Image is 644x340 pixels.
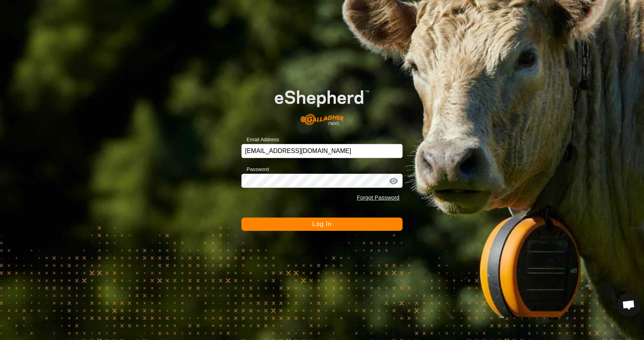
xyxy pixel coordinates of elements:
div: Open chat [617,293,640,317]
a: Forgot Password [357,194,399,201]
input: Email Address [241,144,403,158]
button: Log In [241,218,403,231]
img: E-shepherd Logo [257,77,386,131]
label: Email Address [241,136,279,144]
span: Log In [312,221,331,227]
label: Password [241,166,269,173]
